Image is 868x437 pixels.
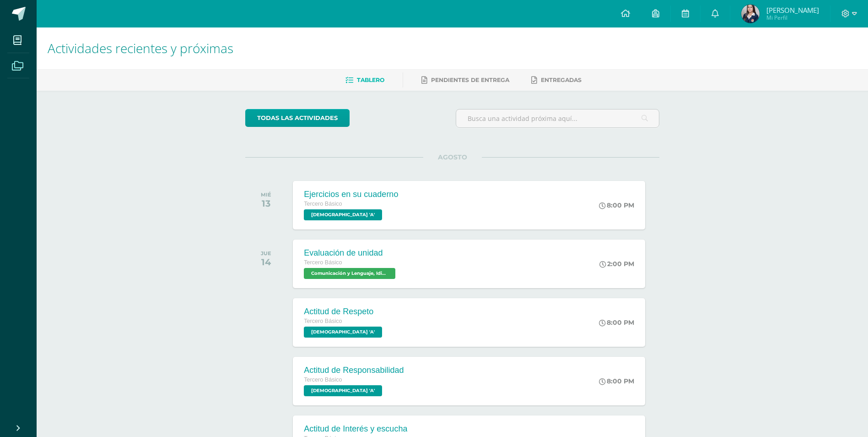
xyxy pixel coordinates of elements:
[261,257,271,268] div: 14
[304,259,342,266] span: Tercero Básico
[599,377,634,385] div: 8:00 PM
[304,307,384,317] div: Actitud de Respeto
[456,109,659,127] input: Busca una actividad próxima aquí...
[304,318,342,324] span: Tercero Básico
[599,201,634,209] div: 8:00 PM
[304,268,395,279] span: Comunicación y Lenguaje, Idioma Español 'A'
[421,73,509,87] a: Pendientes de entrega
[304,377,342,383] span: Tercero Básico
[766,14,819,22] span: Mi Perfil
[766,5,819,15] span: [PERSON_NAME]
[531,73,582,87] a: Entregadas
[304,327,382,338] span: Evangelización 'A'
[304,248,398,258] div: Evaluación de unidad
[48,39,233,57] span: Actividades recientes y próximas
[304,424,407,434] div: Actitud de Interés y escucha
[345,73,384,87] a: Tablero
[599,260,634,268] div: 2:00 PM
[261,191,271,198] div: MIÉ
[599,318,634,327] div: 8:00 PM
[304,209,382,220] span: Evangelización 'A'
[541,76,582,83] span: Entregadas
[304,190,398,199] div: Ejercicios en su cuaderno
[304,385,382,396] span: Evangelización 'A'
[304,201,342,207] span: Tercero Básico
[741,5,760,23] img: a2f8529dbcc006c577762a455f18c3ff.png
[431,76,509,83] span: Pendientes de entrega
[304,366,404,375] div: Actitud de Responsabilidad
[423,153,482,161] span: AGOSTO
[261,250,271,257] div: JUE
[261,198,271,209] div: 13
[357,76,384,83] span: Tablero
[245,109,350,127] a: todas las Actividades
